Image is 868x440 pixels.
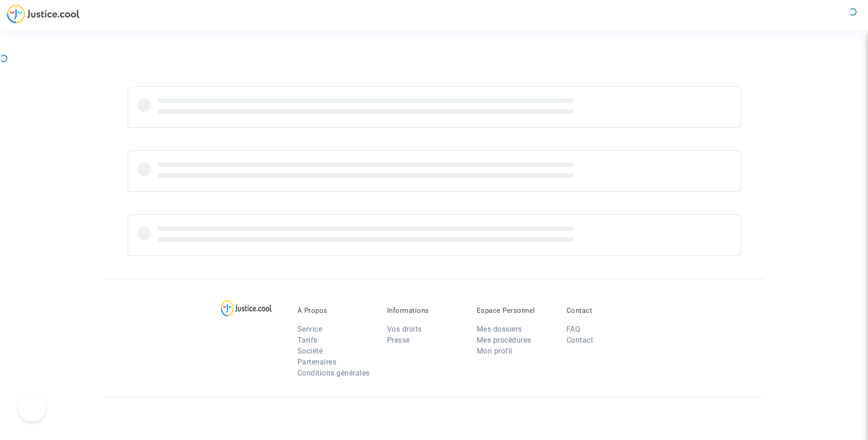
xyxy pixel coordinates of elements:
[477,347,512,355] a: Mon profil
[297,325,323,333] a: Service
[566,306,642,315] p: Contact
[387,306,463,315] p: Informations
[387,336,410,344] a: Presse
[297,369,370,377] a: Conditions générales
[297,306,373,315] p: À Propos
[297,336,318,344] a: Tarifs
[387,325,422,333] a: Vos droits
[221,300,272,317] img: logo-lg.svg
[566,325,581,333] a: FAQ
[297,358,337,366] a: Partenaires
[566,336,593,344] a: Contact
[18,394,46,422] iframe: Toggle Customer Support
[477,336,531,344] a: Mes procédures
[477,325,522,333] a: Mes dossiers
[297,347,323,355] a: Société
[7,5,80,23] img: jc-logo.svg
[477,306,553,315] p: Espace Personnel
